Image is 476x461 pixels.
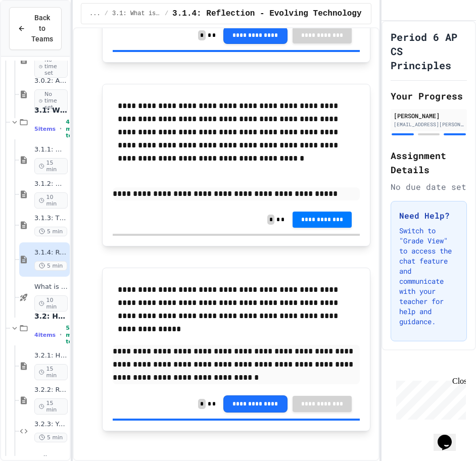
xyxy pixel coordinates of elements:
[34,332,56,338] span: 4 items
[60,331,62,339] span: •
[391,30,467,72] h1: Period 6 AP CS Principles
[34,214,68,223] span: 3.1.3: The JuiceMind IDE
[34,227,67,236] span: 5 min
[105,10,108,18] span: /
[391,181,467,193] div: No due date set
[34,420,68,429] span: 3.2.3: Your Name and Favorite Movie
[172,8,361,20] span: 3.1.4: Reflection - Evolving Technology
[66,119,80,139] span: 45 min total
[34,180,68,188] span: 3.1.2: What is Code?
[394,111,464,120] div: [PERSON_NAME]
[34,312,68,321] span: 3.2: Hello, World!
[34,77,68,85] span: 3.0.2: AP Alignment
[34,295,68,312] span: 10 min
[34,106,68,115] span: 3.1: What is Code?
[34,126,56,132] span: 5 items
[34,192,68,209] span: 10 min
[34,158,68,174] span: 15 min
[434,421,466,451] iframe: chat widget
[31,13,53,44] span: Back to Teams
[66,325,80,345] span: 52 min total
[34,89,68,113] span: No time set
[399,210,458,222] h3: Need Help?
[9,7,62,50] button: Back to Teams
[34,433,67,442] span: 5 min
[34,386,68,394] span: 3.2.2: Review - Hello, World!
[34,55,68,78] span: No time set
[392,377,466,420] iframe: chat widget
[394,121,464,128] div: [EMAIL_ADDRESS][PERSON_NAME][PERSON_NAME][DOMAIN_NAME]
[34,248,68,257] span: 3.1.4: Reflection - Evolving Technology
[34,351,68,360] span: 3.2.1: Hello, World!
[34,364,68,380] span: 15 min
[4,4,70,64] div: Chat with us now!Close
[112,10,161,18] span: 3.1: What is Code?
[34,261,67,271] span: 5 min
[391,148,467,177] h2: Assignment Details
[165,10,168,18] span: /
[34,145,68,154] span: 3.1.1: Why Learn to Program?
[399,226,458,327] p: Switch to "Grade View" to access the chat feature and communicate with your teacher for help and ...
[34,398,68,415] span: 15 min
[391,89,467,103] h2: Your Progress
[34,283,68,291] span: What is Code - Quiz
[89,10,101,18] span: ...
[60,125,62,133] span: •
